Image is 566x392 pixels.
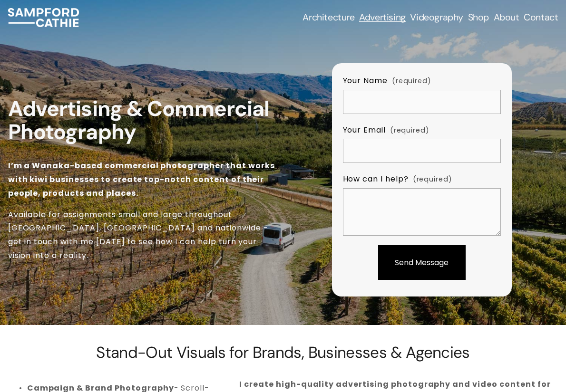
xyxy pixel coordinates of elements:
[359,11,406,24] a: folder dropdown
[8,160,277,199] strong: I’m a Wanaka-based commercial photographer that works with kiwi businesses to create top-notch co...
[359,12,406,23] span: Advertising
[410,11,463,24] a: Videography
[343,172,409,186] span: How can I help?
[395,257,449,268] span: Send Message
[343,74,388,88] span: Your Name
[392,75,431,87] span: (required)
[494,11,519,24] a: About
[343,124,386,137] span: Your Email
[413,173,452,185] span: (required)
[8,95,274,146] strong: Advertising & Commercial Photography
[468,11,489,24] a: Shop
[303,11,354,24] a: folder dropdown
[378,245,465,280] button: Send MessageSend Message
[390,124,429,136] span: (required)
[524,11,558,24] a: Contact
[303,12,354,23] span: Architecture
[8,8,79,27] img: Sampford Cathie Photo + Video
[8,344,558,362] h2: Stand-Out Visuals for Brands, Businesses & Agencies
[8,208,281,263] p: Available for assignments small and large throughout [GEOGRAPHIC_DATA], [GEOGRAPHIC_DATA] and nat...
